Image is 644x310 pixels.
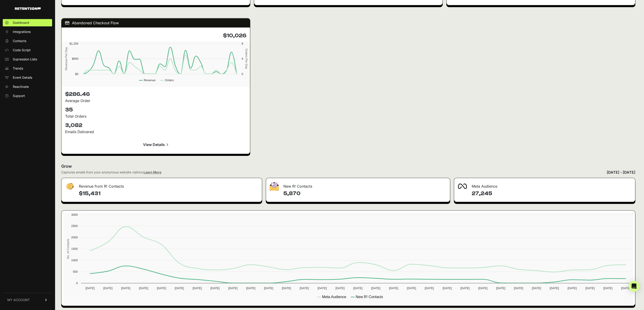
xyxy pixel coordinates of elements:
div: [DATE] - [DATE] [607,170,635,175]
text: [DATE] [139,286,148,290]
a: Supression Lists [3,56,52,63]
text: [DATE] [603,286,612,290]
span: Integrations [13,30,31,34]
span: Code Script [13,48,31,52]
text: 1000 [71,259,78,262]
a: Reactivate [3,83,52,90]
h4: 27,245 [471,190,631,197]
text: [DATE] [478,286,487,290]
text: [DATE] [425,286,434,290]
text: $600 [72,57,78,60]
div: New R! Contacts [266,178,450,192]
p: 35 [65,106,246,113]
a: Dashboard [3,19,52,26]
h4: $15,431 [79,190,258,197]
text: [DATE] [210,286,220,290]
text: [DATE] [228,286,237,290]
text: [DATE] [157,286,166,290]
text: [DATE] [460,286,470,290]
text: [DATE] [103,286,112,290]
div: Revenue from R! Contacts [61,178,262,192]
text: 8 [242,42,243,45]
text: [DATE] [175,286,184,290]
div: Open Intercom Messenger [628,281,639,292]
text: $1,200 [69,42,78,45]
div: Captures emails from your anonymous website visitors. [61,170,161,175]
text: [DATE] [264,286,273,290]
img: fa-envelope-19ae18322b30453b285274b1b8af3d052b27d846a4fbe8435d1a52b978f639a2.png [270,182,279,191]
text: [DATE] [442,286,452,290]
text: [DATE] [371,286,380,290]
text: $0 [75,72,78,76]
text: Orders Per Day [245,49,248,69]
text: Revenue [144,78,155,82]
span: Dashboard [13,20,29,25]
text: [DATE] [282,286,291,290]
text: [DATE] [567,286,577,290]
text: 0 [76,281,78,285]
text: [DATE] [335,286,345,290]
text: [DATE] [550,286,559,290]
text: [DATE] [532,286,541,290]
text: Meta Audience [322,295,346,299]
a: View Details [65,139,246,150]
p: 3,082 [65,122,246,129]
div: Meta Audience [454,178,635,192]
a: Code Script [3,46,52,54]
text: New R! Contacts [356,295,383,299]
text: [DATE] [514,286,523,290]
text: [DATE] [353,286,362,290]
div: Emails Delivered [65,129,246,135]
text: No. of Contacts [66,239,70,259]
h2: Grow [61,163,635,170]
text: [DATE] [85,286,95,290]
span: Contacts [13,39,26,43]
a: MY ACCOUNT [3,293,52,307]
div: Average Order [65,98,246,103]
text: 3000 [71,213,78,216]
a: Event Details [3,74,52,81]
a: Contacts [3,37,52,45]
text: [DATE] [300,286,309,290]
p: $286.46 [65,91,246,98]
span: Reactivate [13,84,29,89]
img: fa-meta-2f981b61bb99beabf952f7030308934f19ce035c18b003e963880cc3fabeebb7.png [458,183,467,189]
text: [DATE] [193,286,202,290]
text: 2500 [71,224,78,228]
text: [DATE] [585,286,595,290]
text: 4 [242,57,243,60]
text: 1500 [71,247,78,251]
a: Learn More [144,170,161,174]
span: Trends [13,66,23,71]
text: [DATE] [121,286,130,290]
img: Retention.com [15,7,41,10]
a: Support [3,92,52,100]
text: Revenue Per Day [64,47,68,70]
text: 2000 [71,236,78,239]
img: fa-dollar-13500eef13a19c4ab2b9ed9ad552e47b0d9fc28b02b83b90ba0e00f96d6372e9.png [65,182,74,191]
div: Total Orders [65,113,246,119]
h4: $10,026 [65,32,246,39]
text: 500 [73,270,78,273]
span: Event Details [13,75,32,80]
text: [DATE] [318,286,327,290]
text: 0 [242,72,243,76]
text: [DATE] [621,286,630,290]
a: Trends [3,65,52,72]
span: Support [13,94,25,98]
text: [DATE] [496,286,505,290]
div: Abandoned Checkout Flow [61,18,250,27]
text: Orders [165,78,174,82]
h4: 5,870 [283,190,447,197]
text: [DATE] [389,286,398,290]
span: Supression Lists [13,57,37,62]
text: [DATE] [407,286,416,290]
span: MY ACCOUNT [7,298,30,302]
a: Integrations [3,28,52,35]
text: [DATE] [246,286,255,290]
